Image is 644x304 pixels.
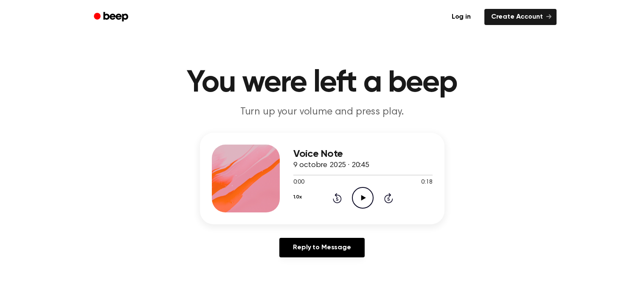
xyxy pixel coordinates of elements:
[105,68,540,98] h1: You were left a beep
[293,178,304,187] span: 0:00
[159,105,485,119] p: Turn up your volume and press play.
[484,9,557,25] a: Create Account
[279,238,364,257] a: Reply to Message
[443,7,479,27] a: Log in
[293,162,369,169] span: 9 octobre 2025 · 20:45
[88,9,136,25] a: Beep
[421,178,432,187] span: 0:18
[293,148,433,160] h3: Voice Note
[293,190,302,204] button: 1.0x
